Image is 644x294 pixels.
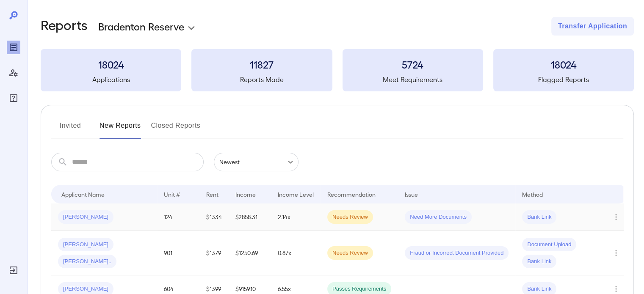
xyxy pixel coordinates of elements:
[609,246,623,260] button: Row Actions
[327,189,376,199] div: Recommendation
[343,74,483,85] h5: Meet Requirements
[7,264,20,277] div: Log Out
[61,189,105,199] div: Applicant Name
[609,210,623,224] button: Row Actions
[522,285,556,293] span: Bank Link
[327,249,373,257] span: Needs Review
[98,19,184,33] p: Bradenton Reserve
[493,58,634,71] h3: 18024
[58,241,113,249] span: [PERSON_NAME]
[41,58,181,71] h3: 18024
[229,203,271,231] td: $2858.31
[206,189,220,199] div: Rent
[405,249,509,257] span: Fraud or Incorrect Document Provided
[551,17,634,36] button: Transfer Application
[58,258,116,266] span: [PERSON_NAME]..
[235,189,256,199] div: Income
[229,231,271,275] td: $1250.69
[100,119,141,139] button: New Reports
[199,231,229,275] td: $1379
[157,203,199,231] td: 124
[327,285,391,293] span: Passes Requirements
[214,153,299,171] div: Newest
[51,119,89,139] button: Invited
[522,213,556,221] span: Bank Link
[327,213,373,221] span: Needs Review
[522,189,543,199] div: Method
[41,74,181,85] h5: Applications
[191,74,332,85] h5: Reports Made
[58,213,113,221] span: [PERSON_NAME]
[41,49,634,91] summary: 18024Applications11827Reports Made5724Meet Requirements18024Flagged Reports
[7,41,20,54] div: Reports
[405,189,418,199] div: Issue
[7,91,20,105] div: FAQ
[58,285,113,293] span: [PERSON_NAME]
[191,58,332,71] h3: 11827
[7,66,20,80] div: Manage Users
[522,241,576,249] span: Document Upload
[493,74,634,85] h5: Flagged Reports
[151,119,201,139] button: Closed Reports
[343,58,483,71] h3: 5724
[271,231,321,275] td: 0.87x
[271,203,321,231] td: 2.14x
[199,203,229,231] td: $1334
[522,258,556,266] span: Bank Link
[157,231,199,275] td: 901
[164,189,180,199] div: Unit #
[41,17,88,36] h2: Reports
[405,213,472,221] span: Need More Documents
[278,189,314,199] div: Income Level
